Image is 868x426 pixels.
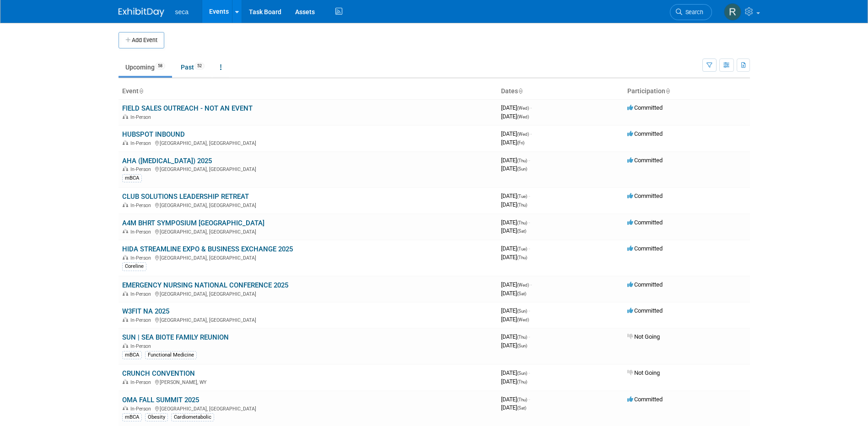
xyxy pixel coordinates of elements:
[122,228,494,235] div: [GEOGRAPHIC_DATA], [GEOGRAPHIC_DATA]
[528,333,530,340] span: -
[155,63,165,69] span: 58
[627,333,660,340] span: Not Going
[528,369,530,376] span: -
[122,333,229,341] a: SUN | SEA BIOTE FAMILY REUNION
[517,397,527,402] span: (Thu)
[528,219,530,226] span: -
[528,307,530,314] span: -
[517,343,527,348] span: (Sun)
[517,317,529,322] span: (Wed)
[517,158,527,163] span: (Thu)
[517,246,527,251] span: (Tue)
[119,8,164,17] img: ExhibitDay
[501,404,526,411] span: [DATE]
[518,87,523,95] a: Sort by Start Date
[122,139,494,146] div: [GEOGRAPHIC_DATA], [GEOGRAPHIC_DATA]
[130,317,154,323] span: In-Person
[122,262,146,271] div: Coreline
[501,227,526,234] span: [DATE]
[122,245,293,253] a: HIDA STREAMLINE EXPO & BUSINESS EXCHANGE 2025
[501,192,530,199] span: [DATE]
[122,157,212,165] a: AHA ([MEDICAL_DATA]) 2025
[627,307,663,314] span: Committed
[123,317,128,322] img: In-Person Event
[130,291,154,297] span: In-Person
[175,8,189,16] span: seca
[122,413,142,421] div: mBCA
[123,343,128,348] img: In-Person Event
[130,255,154,261] span: In-Person
[528,157,530,164] span: -
[194,63,205,69] span: 52
[627,396,663,403] span: Committed
[627,192,663,199] span: Committed
[670,4,712,20] a: Search
[528,192,530,199] span: -
[517,114,529,119] span: (Wed)
[724,3,741,21] img: Rachel Jordan
[123,202,128,207] img: In-Person Event
[627,281,663,288] span: Committed
[501,333,530,340] span: [DATE]
[122,174,142,182] div: mBCA
[501,281,532,288] span: [DATE]
[517,255,527,260] span: (Thu)
[517,166,527,171] span: (Sun)
[501,139,524,146] span: [DATE]
[528,245,530,252] span: -
[627,130,663,137] span: Committed
[517,405,526,410] span: (Sat)
[665,87,670,95] a: Sort by Participation Type
[501,130,532,137] span: [DATE]
[501,342,527,349] span: [DATE]
[122,378,494,385] div: [PERSON_NAME], WY
[123,291,128,296] img: In-Person Event
[501,245,530,252] span: [DATE]
[123,379,128,384] img: In-Person Event
[123,406,128,410] img: In-Person Event
[119,84,497,99] th: Event
[123,114,128,119] img: In-Person Event
[627,245,663,252] span: Committed
[130,379,154,385] span: In-Person
[130,202,154,208] span: In-Person
[517,335,527,340] span: (Thu)
[145,413,168,421] div: Obesity
[122,281,288,289] a: EMERGENCY NURSING NATIONAL CONFERENCE 2025
[139,87,143,95] a: Sort by Event Name
[130,140,154,146] span: In-Person
[123,255,128,260] img: In-Person Event
[501,104,532,111] span: [DATE]
[122,369,195,378] a: CRUNCH CONVENTION
[130,406,154,412] span: In-Person
[517,106,529,111] span: (Wed)
[123,229,128,234] img: In-Person Event
[122,316,494,323] div: [GEOGRAPHIC_DATA], [GEOGRAPHIC_DATA]
[517,371,527,376] span: (Sun)
[122,192,249,201] a: CLUB SOLUTIONS LEADERSHIP RETREAT
[530,104,532,111] span: -
[174,59,211,76] a: Past52
[517,291,526,296] span: (Sat)
[122,130,185,138] a: HUBSPOT INBOUND
[501,378,527,385] span: [DATE]
[501,396,530,403] span: [DATE]
[171,413,214,421] div: Cardiometabolic
[627,369,660,376] span: Not Going
[627,104,663,111] span: Committed
[627,157,663,164] span: Committed
[122,254,494,261] div: [GEOGRAPHIC_DATA], [GEOGRAPHIC_DATA]
[122,290,494,297] div: [GEOGRAPHIC_DATA], [GEOGRAPHIC_DATA]
[517,379,527,384] span: (Thu)
[530,281,532,288] span: -
[497,84,624,99] th: Dates
[517,282,529,288] span: (Wed)
[122,351,142,359] div: mBCA
[122,396,199,404] a: OMA FALL SUMMIT 2025
[130,166,154,172] span: In-Person
[130,229,154,235] span: In-Person
[130,114,154,120] span: In-Person
[501,201,527,208] span: [DATE]
[123,140,128,145] img: In-Person Event
[122,219,264,227] a: A4M BHRT SYMPOSIUM [GEOGRAPHIC_DATA]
